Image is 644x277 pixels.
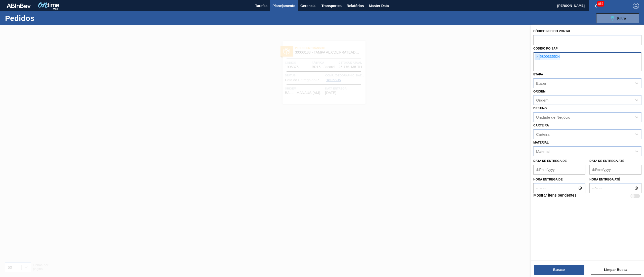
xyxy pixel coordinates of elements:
div: 5800335524 [535,54,560,60]
label: Data de Entrega até [589,159,624,163]
label: Data de Entrega de [533,159,567,163]
img: userActions [617,3,623,9]
span: Gerencial [300,3,316,9]
label: Códido PO SAP [533,47,558,50]
div: Carteira [536,132,549,136]
input: dd/mm/yyyy [589,165,641,175]
button: Filtro [596,13,639,23]
span: Tarefas [255,3,267,9]
label: Origem [533,90,546,93]
span: Filtro [617,16,626,20]
div: Material [536,149,549,153]
label: Hora entrega de [533,176,585,183]
button: Notificações [589,2,605,9]
label: Etapa [533,73,543,76]
div: Origem [536,98,548,102]
div: Etapa [536,81,546,85]
label: Mostrar itens pendentes [533,193,577,199]
h1: Pedidos [5,15,83,21]
label: Carteira [533,124,549,127]
span: Relatórios [347,3,364,9]
span: Transportes [321,3,342,9]
span: 852 [597,1,604,7]
span: × [535,54,540,60]
label: Material [533,141,549,144]
img: TNhmsLtSVTkK8tSr43FrP2fwEKptu5GPRR3wAAAABJRU5ErkJggg== [7,4,31,8]
input: dd/mm/yyyy [533,165,585,175]
label: Destino [533,107,547,110]
label: Hora entrega até [589,176,641,183]
span: Planejamento [272,3,295,9]
label: Código Pedido Portal [533,29,571,33]
div: Unidade de Negócio [536,115,570,119]
img: Logout [633,3,639,9]
span: Master Data [369,3,389,9]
